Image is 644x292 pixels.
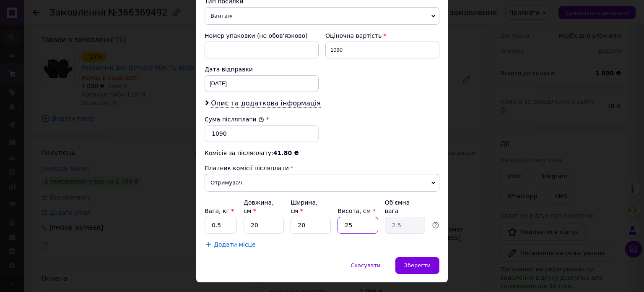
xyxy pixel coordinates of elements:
span: Додати місце [214,241,256,248]
label: Довжина, см [244,199,274,214]
span: Опис та додаткова інформація [211,99,321,108]
div: Оціночна вартість [325,32,439,40]
span: Вантаж [205,7,439,25]
div: Комісія за післяплату: [205,149,439,157]
span: Платник комісії післяплати [205,165,289,171]
label: Сума післяплати [205,116,264,123]
div: Дата відправки [205,65,319,74]
span: Зберегти [404,262,431,268]
span: Отримувач [205,174,439,192]
span: 41.80 ₴ [273,150,299,156]
label: Вага, кг [205,208,234,214]
label: Висота, см [338,208,375,214]
label: Ширина, см [291,199,317,214]
span: Скасувати [351,262,380,268]
div: Об'ємна вага [385,198,425,215]
div: Номер упаковки (не обов'язково) [205,32,319,40]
